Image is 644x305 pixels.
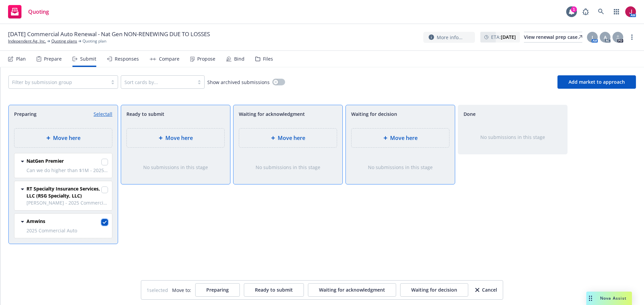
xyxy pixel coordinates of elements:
[571,6,577,12] div: 1
[239,128,337,148] div: Move here
[625,6,636,17] img: photo
[83,38,106,44] span: Quoting plan
[14,110,37,118] span: Preparing
[278,134,305,142] span: Move here
[51,38,77,44] a: Quoting plans
[8,30,210,38] span: [DATE] Commercial Auto Renewal - Nat Gen NON-RENEWING DUE TO LOSSES
[14,128,112,148] div: Move here
[390,134,418,142] span: Move here
[600,295,627,301] span: Nova Assist
[5,2,52,21] a: Quoting
[207,79,270,86] span: Show archived submissions
[569,79,625,85] span: Add market to approach
[44,56,62,62] div: Prepare
[351,128,449,148] div: Move here
[604,34,607,41] span: A
[557,75,636,89] button: Add market to approach
[351,110,397,118] span: Waiting for decision
[308,283,396,297] button: Waiting for acknowledgment
[263,56,273,62] div: Files
[26,157,64,164] span: NatGen Premier
[469,134,556,141] div: No submissions in this stage
[524,32,582,43] a: View renewal prep case
[579,5,592,18] a: Report a Bug
[437,34,463,41] span: More info...
[464,110,476,118] span: Done
[172,287,191,294] span: Move to:
[524,32,582,42] div: View renewal prep case
[357,164,444,171] div: No submissions in this stage
[475,283,497,297] button: Cancel
[206,287,229,293] span: Preparing
[126,110,164,118] span: Ready to submit
[197,56,215,62] div: Propose
[234,56,245,62] div: Bind
[26,199,108,206] span: [PERSON_NAME] - 2025 Commercial Auto
[26,218,45,225] span: Amwins
[244,283,304,297] button: Ready to submit
[594,5,608,18] a: Search
[165,134,193,142] span: Move here
[26,167,108,174] span: Can we do higher than $1M - 2025 Commercial Auto
[80,56,96,62] div: Submit
[610,5,623,18] a: Switch app
[132,164,219,171] div: No submissions in this stage
[491,33,516,41] span: ETA :
[26,185,100,199] span: RT Specialty Insurance Services, LLC (RSG Specialty, LLC)
[255,287,293,293] span: Ready to submit
[400,283,468,297] button: Waiting for decision
[501,34,516,40] strong: [DATE]
[147,287,168,294] span: 1 selected
[475,284,497,296] div: Cancel
[28,9,49,14] span: Quoting
[26,227,108,234] span: 2025 Commercial Auto
[244,164,332,171] div: No submissions in this stage
[94,110,112,118] a: Select all
[126,128,225,148] div: Move here
[411,287,457,293] span: Waiting for decision
[53,134,80,142] span: Move here
[16,56,26,62] div: Plan
[239,110,305,118] span: Waiting for acknowledgment
[115,56,139,62] div: Responses
[628,33,636,41] a: more
[195,283,240,297] button: Preparing
[592,34,593,41] span: J
[586,292,632,305] button: Nova Assist
[8,38,46,44] a: Independent Ag, Inc.
[586,292,595,305] div: Drag to move
[319,287,385,293] span: Waiting for acknowledgment
[159,56,179,62] div: Compare
[423,32,475,43] button: More info...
